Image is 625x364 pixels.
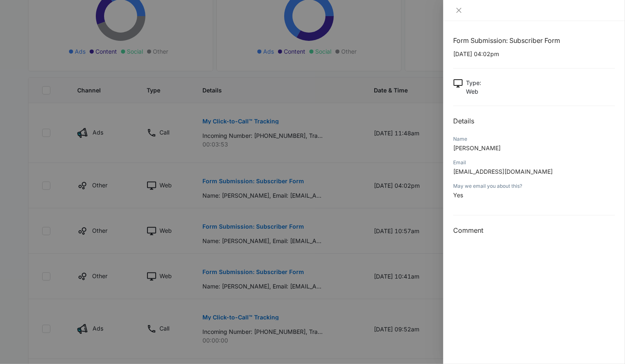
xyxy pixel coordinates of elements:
[453,116,615,126] h2: Details
[453,144,501,151] span: [PERSON_NAME]
[453,35,615,45] h1: Form Submission: Subscriber Form
[453,50,615,58] p: [DATE] 04:02pm
[453,225,615,235] h3: Comment
[466,78,481,87] p: Type :
[453,182,615,190] div: May we email you about this?
[453,135,615,143] div: Name
[456,7,462,14] span: close
[453,7,465,14] button: Close
[453,168,553,175] span: [EMAIL_ADDRESS][DOMAIN_NAME]
[466,87,481,96] p: Web
[453,191,463,199] span: Yes
[453,159,615,166] div: Email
